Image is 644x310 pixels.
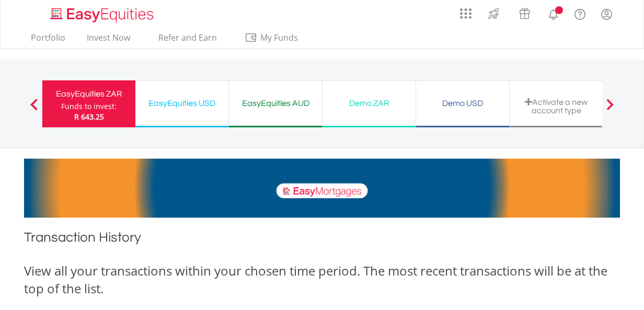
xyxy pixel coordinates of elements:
div: EasyEquities USD [142,96,222,111]
div: Demo ZAR [329,96,409,111]
div: EasyEquities AUD [235,96,316,111]
div: Activate a new account type [516,98,596,115]
div: EasyEquities ZAR [49,87,129,101]
div: Demo USD [422,96,503,111]
a: Portfolio [27,32,70,49]
a: AppsGrid [453,3,478,19]
a: Refer and Earn [147,32,227,49]
span: My Funds [245,31,313,44]
a: Vouchers [509,3,540,22]
span: Refer and Earn [158,32,217,43]
a: Notifications [540,3,567,23]
img: grid-menu-icon.svg [460,8,471,19]
img: EasyMortage Promotion Banner [24,159,620,218]
div: View all your transactions within your chosen time period. The most recent transactions will be a... [24,262,620,298]
span: R 643.25 [74,112,104,122]
div: Funds to invest: [61,101,117,112]
a: My Profile [593,3,620,26]
img: vouchers-v2.svg [516,5,533,22]
img: EasyEquities_Logo.png [49,6,158,23]
img: thrive-v2.svg [485,5,502,22]
a: FAQ's and Support [567,3,593,23]
a: Invest Now [83,32,134,49]
h1: Transaction History [24,228,620,252]
a: Home page [47,3,158,23]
